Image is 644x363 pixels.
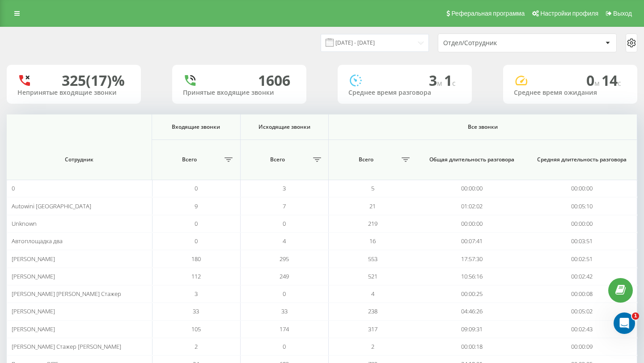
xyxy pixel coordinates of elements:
[368,307,377,315] span: 238
[12,272,55,280] span: [PERSON_NAME]
[249,123,320,131] span: Исходящие звонки
[527,303,637,320] td: 00:05:02
[426,156,517,163] span: Общая длительность разговора
[283,237,286,245] span: 4
[527,285,637,303] td: 00:00:08
[195,342,198,350] span: 2
[348,123,617,131] span: Все звонки
[527,232,637,250] td: 00:03:51
[283,202,286,210] span: 7
[348,89,461,97] div: Среднее время разговора
[283,290,286,298] span: 0
[12,290,121,298] span: [PERSON_NAME] [PERSON_NAME] Стажер
[452,78,456,88] span: c
[613,10,632,17] span: Выход
[191,255,201,263] span: 180
[527,338,637,355] td: 00:00:09
[417,215,527,232] td: 00:00:00
[281,307,288,315] span: 33
[537,156,627,163] span: Средняя длительность разговора
[527,197,637,215] td: 00:05:10
[17,89,130,97] div: Непринятые входящие звонки
[333,156,399,163] span: Всего
[417,250,527,267] td: 17:57:30
[618,78,621,88] span: c
[417,197,527,215] td: 01:02:02
[62,72,125,89] div: 325 (17)%
[417,303,527,320] td: 04:46:26
[283,342,286,350] span: 0
[369,237,376,245] span: 16
[540,10,598,17] span: Настройки профиля
[417,180,527,197] td: 00:00:00
[161,123,232,131] span: Входящие звонки
[258,72,290,89] div: 1606
[12,219,37,228] span: Unknown
[417,321,527,338] td: 09:09:31
[527,180,637,197] td: 00:00:00
[245,156,310,163] span: Всего
[280,325,289,333] span: 174
[12,307,55,315] span: [PERSON_NAME]
[280,272,289,280] span: 249
[614,312,635,334] iframe: Intercom live chat
[195,290,198,298] span: 3
[191,325,201,333] span: 105
[527,250,637,267] td: 00:02:51
[368,255,377,263] span: 553
[368,219,377,228] span: 219
[429,71,444,90] span: 3
[417,232,527,250] td: 00:07:41
[191,272,201,280] span: 112
[369,202,376,210] span: 21
[195,219,198,228] span: 0
[514,89,627,97] div: Среднее время ожидания
[632,312,639,320] span: 1
[12,184,15,192] span: 0
[594,78,602,88] span: м
[195,184,198,192] span: 0
[586,71,602,90] span: 0
[12,342,121,350] span: [PERSON_NAME] Стажер [PERSON_NAME]
[368,325,377,333] span: 317
[183,89,296,97] div: Принятые входящие звонки
[195,202,198,210] span: 9
[18,156,140,163] span: Сотрудник
[444,71,456,90] span: 1
[12,325,55,333] span: [PERSON_NAME]
[368,272,377,280] span: 521
[280,255,289,263] span: 295
[437,78,444,88] span: м
[417,268,527,285] td: 10:56:16
[12,202,91,210] span: Autowini [GEOGRAPHIC_DATA]
[283,219,286,228] span: 0
[417,285,527,303] td: 00:00:25
[283,184,286,192] span: 3
[417,338,527,355] td: 00:00:18
[443,39,550,47] div: Отдел/Сотрудник
[371,342,374,350] span: 2
[371,184,374,192] span: 5
[602,71,621,90] span: 14
[527,268,637,285] td: 00:02:42
[195,237,198,245] span: 0
[527,215,637,232] td: 00:00:00
[451,10,525,17] span: Реферальная программа
[12,237,63,245] span: Автоплощадка два
[527,321,637,338] td: 00:02:43
[193,307,199,315] span: 33
[371,290,374,298] span: 4
[157,156,222,163] span: Всего
[12,255,55,263] span: [PERSON_NAME]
